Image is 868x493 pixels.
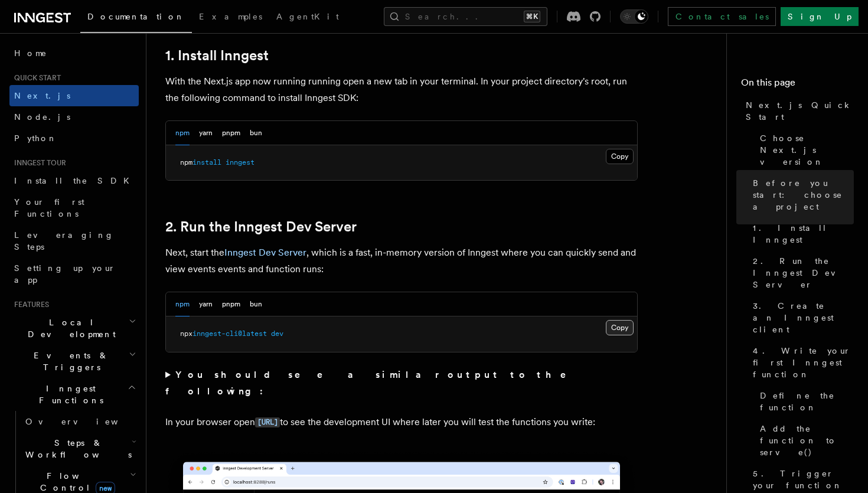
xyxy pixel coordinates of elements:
code: [URL] [255,417,280,427]
a: Setting up your app [9,257,139,290]
button: npm [175,121,190,145]
span: Events & Triggers [9,350,129,373]
a: Sign Up [781,7,859,26]
span: Examples [199,12,262,21]
kbd: ⌘K [524,11,540,22]
button: Search...⌘K [384,7,547,26]
a: Contact sales [668,7,776,26]
a: Before you start: choose a project [748,172,854,217]
button: Copy [606,320,634,335]
a: 4. Write your first Inngest function [748,340,854,385]
a: Examples [192,4,269,32]
a: Install the SDK [9,170,139,191]
a: 1. Install Inngest [748,217,854,250]
span: 4. Write your first Inngest function [753,345,854,380]
span: Python [14,133,57,143]
span: npm [180,158,192,166]
summary: You should see a similar output to the following: [165,367,638,400]
span: inngest [226,158,254,166]
span: Inngest Functions [9,383,128,406]
span: 3. Create an Inngest client [753,300,854,335]
button: Local Development [9,312,139,345]
a: AgentKit [269,4,346,32]
a: Node.js [9,106,139,128]
a: 3. Create an Inngest client [748,295,854,340]
a: Define the function [755,385,854,418]
span: Setting up your app [14,263,116,285]
a: Add the function to serve() [755,418,854,463]
span: Next.js Quick Start [746,99,854,123]
span: Choose Next.js version [760,132,854,168]
span: Home [14,47,47,59]
button: yarn [199,121,213,145]
span: Leveraging Steps [14,230,114,252]
span: Your first Functions [14,197,84,218]
span: Features [9,300,49,309]
span: Local Development [9,316,129,340]
span: 1. Install Inngest [753,222,854,246]
button: Inngest Functions [9,378,139,411]
a: Python [9,128,139,149]
span: dev [271,329,283,338]
span: Define the function [760,390,854,413]
button: npm [175,292,190,316]
p: Next, start the , which is a fast, in-memory version of Inngest where you can quickly send and vi... [165,244,638,277]
span: Inngest tour [9,158,66,168]
a: Home [9,43,139,64]
a: 2. Run the Inngest Dev Server [165,218,357,235]
span: 2. Run the Inngest Dev Server [753,255,854,290]
p: With the Next.js app now running running open a new tab in your terminal. In your project directo... [165,73,638,106]
a: Next.js [9,85,139,106]
a: Next.js Quick Start [741,94,854,128]
button: Events & Triggers [9,345,139,378]
p: In your browser open to see the development UI where later you will test the functions you write: [165,414,638,431]
span: Steps & Workflows [21,437,132,461]
span: Quick start [9,73,61,83]
button: pnpm [222,292,240,316]
a: Overview [21,411,139,432]
h4: On this page [741,76,854,94]
span: install [192,158,221,166]
span: Install the SDK [14,176,136,185]
a: 2. Run the Inngest Dev Server [748,250,854,295]
button: Copy [606,149,634,164]
a: Documentation [80,4,192,33]
a: Your first Functions [9,191,139,224]
button: bun [250,121,262,145]
span: Documentation [87,12,185,21]
span: Next.js [14,91,70,100]
button: Steps & Workflows [21,432,139,465]
a: Inngest Dev Server [224,247,306,258]
strong: You should see a similar output to the following: [165,369,583,397]
span: Before you start: choose a project [753,177,854,213]
a: Leveraging Steps [9,224,139,257]
a: [URL] [255,416,280,427]
span: Node.js [14,112,70,122]
a: Choose Next.js version [755,128,854,172]
span: inngest-cli@latest [192,329,267,338]
span: Overview [25,417,147,426]
span: AgentKit [276,12,339,21]
button: yarn [199,292,213,316]
button: pnpm [222,121,240,145]
span: Add the function to serve() [760,423,854,458]
span: npx [180,329,192,338]
a: 1. Install Inngest [165,47,269,64]
button: Toggle dark mode [620,9,648,24]
button: bun [250,292,262,316]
